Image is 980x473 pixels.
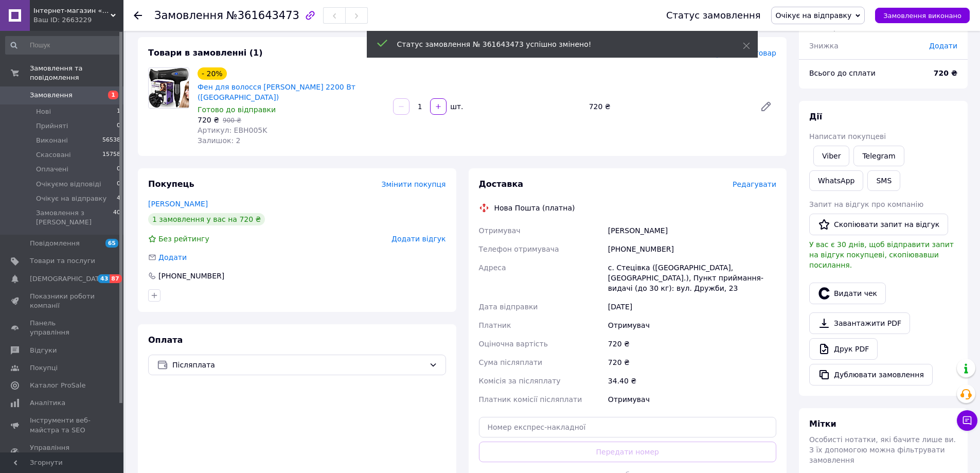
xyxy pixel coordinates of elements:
[149,68,189,108] img: Фен для волосся Esperanza Vivien 2200 Вт (Польща)
[157,271,225,281] div: [PHONE_NUMBER]
[448,101,464,112] div: шт.
[117,194,120,203] span: 4
[479,245,559,253] span: Телефон отримувача
[479,321,511,329] span: Платник
[172,359,425,371] span: Післяплата
[809,240,954,269] span: У вас є 30 днів, щоб відправити запит на відгук покупцеві, скопіювавши посилання.
[809,69,876,77] span: Всього до сплати
[809,200,923,208] span: Запит на відгук про компанію
[36,150,71,160] span: Скасовані
[158,235,209,243] span: Без рейтингу
[30,346,57,355] span: Відгуки
[198,83,355,101] a: Фен для волосся [PERSON_NAME] 2200 Вт ([GEOGRAPHIC_DATA])
[33,6,111,15] span: Інтернет-магазин «Копійка»
[36,136,68,145] span: Виконані
[809,419,836,429] span: Мітки
[36,107,51,116] span: Нові
[853,146,904,166] a: Telegram
[36,121,68,131] span: Прийняті
[102,150,120,160] span: 15758
[30,274,106,284] span: [DEMOGRAPHIC_DATA]
[198,126,267,134] span: Артикул: EBH005K
[606,297,778,316] div: [DATE]
[606,335,778,353] div: 720 ₴
[113,208,120,227] span: 40
[30,398,65,408] span: Аналітика
[30,256,95,266] span: Товари та послуги
[30,381,85,390] span: Каталог ProSale
[148,200,208,208] a: [PERSON_NAME]
[809,435,956,464] span: Особисті нотатки, які бачите лише ви. З їх допомогою можна фільтрувати замовлення
[606,258,778,297] div: с. Стецівка ([GEOGRAPHIC_DATA], [GEOGRAPHIC_DATA].), Пункт приймання-видачі (до 30 кг): вул. Друж...
[666,10,761,21] div: Статус замовлення
[479,417,777,437] input: Номер експрес-накладної
[30,443,95,462] span: Управління сайтом
[102,136,120,145] span: 56538
[108,91,118,99] span: 1
[479,303,538,311] span: Дата відправки
[479,226,521,235] span: Отримувач
[30,416,95,434] span: Інструменти веб-майстра та SEO
[606,240,778,258] div: [PHONE_NUMBER]
[117,107,120,116] span: 1
[36,194,106,203] span: Очікує на відправку
[809,364,933,386] button: Дублювати замовлення
[867,170,900,191] button: SMS
[809,112,822,121] span: Дії
[934,69,957,77] b: 720 ₴
[479,377,561,385] span: Комісія за післяплату
[883,12,961,20] span: Замовлення виконано
[226,9,299,22] span: №361643473
[776,11,852,20] span: Очікує на відправку
[98,274,110,283] span: 43
[606,221,778,240] div: [PERSON_NAME]
[606,353,778,372] div: 720 ₴
[813,146,849,166] a: Viber
[30,64,123,82] span: Замовлення та повідомлення
[30,363,58,373] span: Покупці
[148,335,183,345] span: Оплата
[36,165,68,174] span: Оплачені
[929,42,957,50] span: Додати
[30,239,80,248] span: Повідомлення
[110,274,121,283] span: 87
[397,39,717,49] div: Статус замовлення № 361643473 успішно змінено!
[479,264,506,272] span: Адреса
[756,96,776,117] a: Редагувати
[809,42,839,50] span: Знижка
[30,292,95,310] span: Показники роботи компанії
[198,67,227,80] div: - 20%
[154,9,223,22] span: Замовлення
[105,239,118,248] span: 65
[30,319,95,337] span: Панель управління
[492,203,578,213] div: Нова Пошта (платна)
[809,23,838,31] span: 1 товар
[606,316,778,335] div: Отримувач
[391,235,446,243] span: Додати відгук
[223,117,241,124] span: 900 ₴
[117,121,120,131] span: 0
[158,253,187,261] span: Додати
[809,283,886,304] button: Видати чек
[5,36,121,55] input: Пошук
[479,395,582,404] span: Платник комісії післяплати
[148,213,265,225] div: 1 замовлення у вас на 720 ₴
[479,358,543,366] span: Сума післяплати
[606,372,778,390] div: 34.40 ₴
[117,180,120,189] span: 0
[382,180,446,188] span: Змінити покупця
[733,180,776,188] span: Редагувати
[30,91,73,100] span: Замовлення
[606,390,778,409] div: Отримувач
[585,99,752,114] div: 720 ₴
[875,8,970,23] button: Замовлення виконано
[33,15,123,25] div: Ваш ID: 2663229
[479,340,548,348] span: Оціночна вартість
[148,48,263,58] span: Товари в замовленні (1)
[809,338,878,360] a: Друк PDF
[198,136,241,145] span: Залишок: 2
[198,106,276,114] span: Готово до відправки
[809,214,948,235] button: Скопіювати запит на відгук
[809,170,863,191] a: WhatsApp
[809,132,886,141] span: Написати покупцеві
